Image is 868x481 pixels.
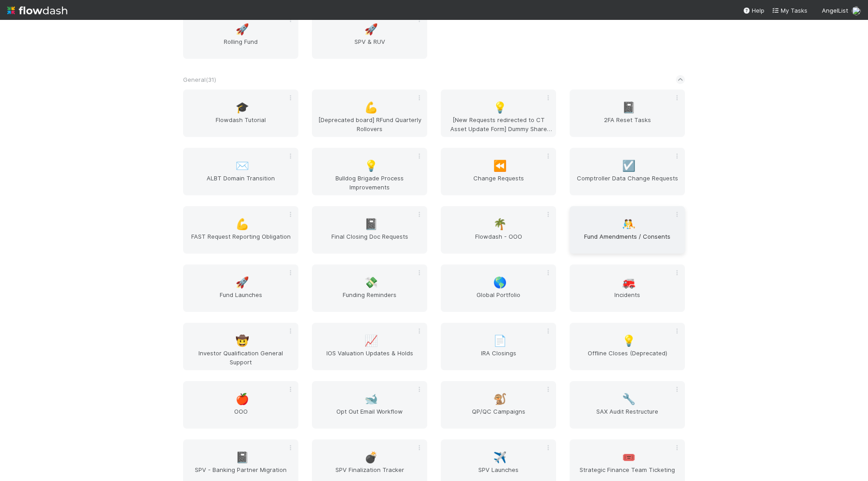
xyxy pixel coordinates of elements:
[622,102,636,113] span: 📓
[312,381,427,429] a: 🐋Opt Out Email Workflow
[236,218,249,230] span: 💪
[570,148,685,195] a: ☑️Comptroller Data Change Requests
[183,11,298,59] a: 🚀Rolling Fund
[236,452,249,463] span: 📓
[187,37,295,55] span: Rolling Fund
[364,452,378,463] span: 💣
[316,290,424,308] span: Funding Reminders
[570,206,685,254] a: 🤼Fund Amendments / Consents
[364,393,378,405] span: 🐋
[312,323,427,370] a: 📈IOS Valuation Updates & Holds
[364,160,378,172] span: 💡
[444,407,552,425] span: QP/QC Campaigns
[622,277,636,288] span: 🚒
[493,277,507,288] span: 🌎
[187,349,295,367] span: Investor Qualification General Support
[236,277,249,288] span: 🚀
[183,264,298,312] a: 🚀Fund Launches
[187,174,295,192] span: ALBT Domain Transition
[493,102,507,113] span: 💡
[444,174,552,192] span: Change Requests
[573,290,681,308] span: Incidents
[622,393,636,405] span: 🔧
[187,407,295,425] span: OOO
[573,232,681,250] span: Fund Amendments / Consents
[312,148,427,195] a: 💡Bulldog Brigade Process Improvements
[441,90,556,137] a: 💡[New Requests redirected to CT Asset Update Form] Dummy Share Backlog Cleanup
[364,218,378,230] span: 📓
[622,218,636,230] span: 🤼
[236,160,249,172] span: ✉️
[187,115,295,133] span: Flowdash Tutorial
[364,102,378,113] span: 💪
[622,452,636,463] span: 🎟️
[236,24,249,35] span: 🚀
[570,381,685,429] a: 🔧SAX Audit Restructure
[187,290,295,308] span: Fund Launches
[444,349,552,367] span: IRA Closings
[493,218,507,230] span: 🌴
[364,277,378,288] span: 💸
[316,232,424,250] span: Final Closing Doc Requests
[493,452,507,463] span: ✈️
[364,335,378,347] span: 📈
[622,160,636,172] span: ☑️
[316,349,424,367] span: IOS Valuation Updates & Holds
[183,323,298,370] a: 🤠Investor Qualification General Support
[772,6,807,15] a: My Tasks
[573,349,681,367] span: Offline Closes (Deprecated)
[772,7,807,14] span: My Tasks
[316,115,424,133] span: [Deprecated board] RFund Quarterly Rollovers
[183,148,298,195] a: ✉️ALBT Domain Transition
[743,6,764,15] div: Help
[444,290,552,308] span: Global Portfolio
[236,102,249,113] span: 🎓
[364,24,378,35] span: 🚀
[316,37,424,55] span: SPV & RUV
[187,232,295,250] span: FAST Request Reporting Obligation
[852,6,861,15] img: avatar_aa70801e-8de5-4477-ab9d-eb7c67de69c1.png
[570,264,685,312] a: 🚒Incidents
[570,90,685,137] a: 📓2FA Reset Tasks
[312,206,427,254] a: 📓Final Closing Doc Requests
[441,381,556,429] a: 🐒QP/QC Campaigns
[312,264,427,312] a: 💸Funding Reminders
[316,407,424,425] span: Opt Out Email Workflow
[493,160,507,172] span: ⏪
[236,335,249,347] span: 🤠
[183,206,298,254] a: 💪FAST Request Reporting Obligation
[573,174,681,192] span: Comptroller Data Change Requests
[570,323,685,370] a: 💡Offline Closes (Deprecated)
[312,90,427,137] a: 💪[Deprecated board] RFund Quarterly Rollovers
[236,393,249,405] span: 🍎
[622,335,636,347] span: 💡
[183,76,216,83] span: General ( 31 )
[316,174,424,192] span: Bulldog Brigade Process Improvements
[183,381,298,429] a: 🍎OOO
[441,148,556,195] a: ⏪Change Requests
[183,90,298,137] a: 🎓Flowdash Tutorial
[573,407,681,425] span: SAX Audit Restructure
[441,206,556,254] a: 🌴Flowdash - OOO
[441,264,556,312] a: 🌎Global Portfolio
[493,335,507,347] span: 📄
[441,323,556,370] a: 📄IRA Closings
[444,115,552,133] span: [New Requests redirected to CT Asset Update Form] Dummy Share Backlog Cleanup
[444,232,552,250] span: Flowdash - OOO
[7,3,67,18] img: logo-inverted-e16ddd16eac7371096b0.svg
[573,115,681,133] span: 2FA Reset Tasks
[493,393,507,405] span: 🐒
[822,7,848,14] span: AngelList
[312,11,427,59] a: 🚀SPV & RUV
